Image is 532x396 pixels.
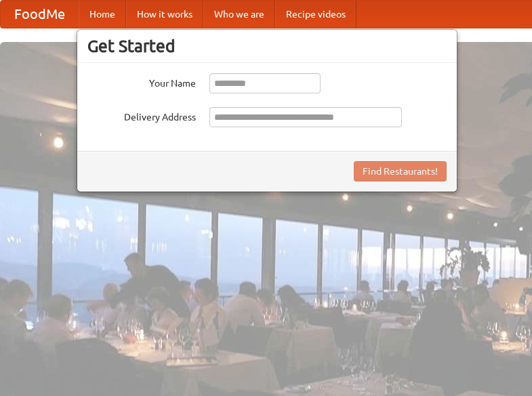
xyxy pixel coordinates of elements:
[126,1,203,28] a: How it works
[87,36,447,56] h3: Get Started
[87,107,196,124] label: Delivery Address
[1,1,79,28] a: FoodMe
[79,1,126,28] a: Home
[87,73,196,90] label: Your Name
[354,161,447,181] button: Find Restaurants!
[203,1,275,28] a: Who we are
[275,1,356,28] a: Recipe videos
